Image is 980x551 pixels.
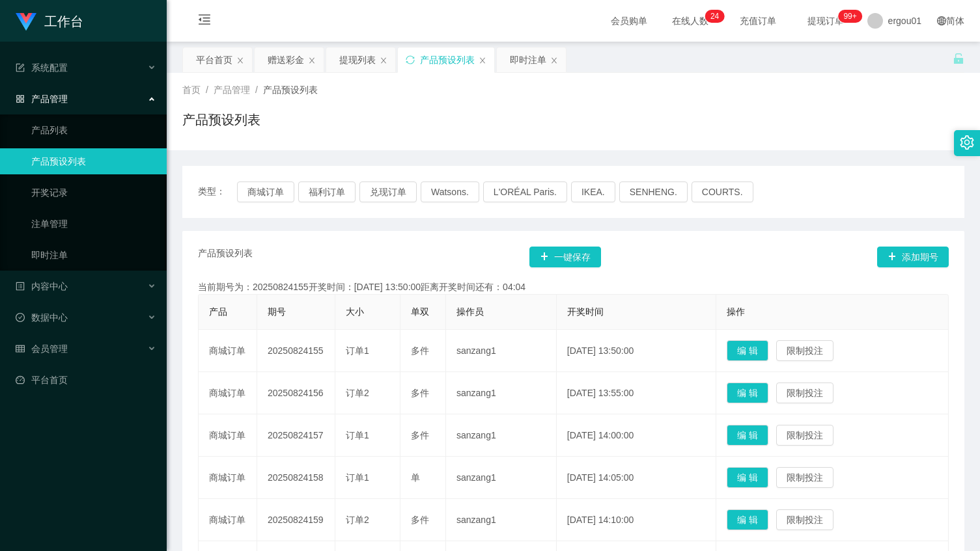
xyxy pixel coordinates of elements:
td: 20250824158 [257,457,335,499]
p: 4 [715,10,720,23]
div: 产品预设列表 [420,47,475,72]
span: 产品管理 [16,94,68,104]
div: 平台首页 [196,47,232,72]
td: 20250824155 [257,330,335,372]
i: 图标: close [380,57,387,64]
img: logo.9652507e.png [16,13,36,31]
div: 当前期号为：20250824155开奖时间：[DATE] 13:50:00距离开奖时间还有：04:04 [198,280,949,294]
td: sanzang1 [446,330,557,372]
i: 图标: appstore-o [16,94,25,103]
span: 多件 [411,515,429,525]
p: 2 [710,10,715,23]
button: 限制投注 [776,383,833,403]
td: sanzang1 [446,372,557,414]
span: / [206,85,208,95]
td: 商城订单 [199,330,257,372]
a: 产品列表 [31,117,156,143]
a: 工作台 [16,16,83,26]
td: [DATE] 13:50:00 [557,330,716,372]
i: 图标: close [550,57,558,64]
button: 商城订单 [237,181,294,202]
span: 类型： [198,181,237,202]
i: 图标: sync [406,55,415,64]
a: 即时注单 [31,242,156,268]
i: 图标: form [16,63,25,72]
span: 操作 [727,306,745,317]
span: 充值订单 [733,16,783,25]
sup: 949 [838,10,861,23]
i: 图标: setting [960,135,974,150]
h1: 工作台 [44,1,83,42]
span: 订单1 [346,430,369,440]
td: [DATE] 13:55:00 [557,372,716,414]
i: 图标: profile [16,282,25,291]
button: 限制投注 [776,509,833,530]
td: 商城订单 [199,499,257,541]
span: 会员管理 [16,343,68,354]
td: 商城订单 [199,457,257,499]
td: 商城订单 [199,372,257,414]
span: 数据中心 [16,312,68,323]
button: IKEA. [571,181,615,202]
span: 产品预设列表 [198,247,253,267]
a: 产品预设列表 [31,148,156,174]
button: 编 辑 [727,340,768,361]
div: 即时注单 [510,47,546,72]
h1: 产品预设列表 [182,110,260,129]
i: 图标: close [308,57,316,64]
span: 单 [411,472,420,483]
button: 编 辑 [727,509,768,530]
i: 图标: menu-fold [182,1,227,42]
td: 20250824159 [257,499,335,541]
i: 图标: close [479,57,486,64]
td: 20250824157 [257,414,335,457]
td: 20250824156 [257,372,335,414]
span: 单双 [411,306,429,317]
span: 多件 [411,388,429,398]
span: 大小 [346,306,364,317]
span: 订单1 [346,472,369,483]
span: 订单1 [346,345,369,356]
button: L'ORÉAL Paris. [483,181,567,202]
td: [DATE] 14:00:00 [557,414,716,457]
a: 图标: dashboard平台首页 [16,367,156,393]
span: 产品 [209,306,227,317]
td: sanzang1 [446,499,557,541]
span: 内容中心 [16,281,68,291]
span: 在线人数 [665,16,715,25]
span: 操作员 [456,306,484,317]
span: 提现订单 [801,16,850,25]
i: 图标: global [937,16,946,25]
span: 首页 [182,85,201,95]
td: sanzang1 [446,414,557,457]
button: 编 辑 [727,467,768,488]
i: 图标: close [236,57,244,64]
td: [DATE] 14:05:00 [557,457,716,499]
button: 限制投注 [776,467,833,488]
span: 多件 [411,430,429,440]
button: 图标: plus一键保存 [529,247,601,267]
div: 赠送彩金 [268,47,304,72]
button: 限制投注 [776,340,833,361]
td: sanzang1 [446,457,557,499]
span: 多件 [411,345,429,356]
span: 订单2 [346,388,369,398]
button: 编 辑 [727,425,768,446]
div: 提现列表 [339,47,376,72]
span: 产品预设列表 [263,85,318,95]
span: 期号 [268,306,286,317]
button: 限制投注 [776,425,833,446]
button: 编 辑 [727,383,768,403]
td: 商城订单 [199,414,257,457]
span: / [255,85,258,95]
span: 开奖时间 [567,306,604,317]
i: 图标: table [16,344,25,353]
a: 注单管理 [31,211,156,237]
td: [DATE] 14:10:00 [557,499,716,541]
button: 兑现订单 [359,181,417,202]
i: 图标: unlock [953,53,964,64]
span: 系统配置 [16,62,68,73]
button: COURTS. [692,181,753,202]
sup: 24 [705,10,724,23]
button: Watsons. [421,181,479,202]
